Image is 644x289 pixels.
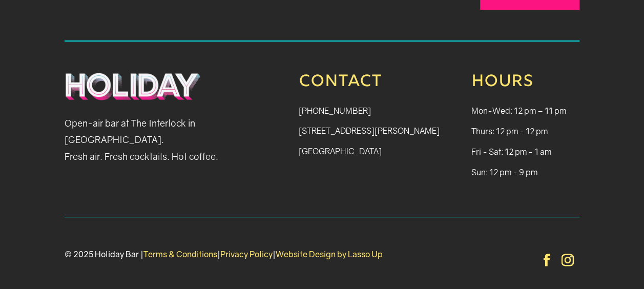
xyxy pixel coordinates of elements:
a: Follow on Instagram [555,248,579,273]
a: Follow on Facebook [534,248,558,273]
p: Open-air bar at The Interlock in [GEOGRAPHIC_DATA]. Fresh air. Fresh cocktails. Hot coffee. [65,115,271,164]
a: [PHONE_NUMBER] [299,106,371,116]
h3: Contact [299,72,443,97]
a: Privacy Policy [220,249,273,259]
div: © 2025 Holiday Bar | | | [65,248,444,260]
a: Holiday [65,94,201,102]
h3: Hours [471,72,579,97]
img: Holiday [65,72,201,100]
a: [GEOGRAPHIC_DATA] [299,146,382,156]
p: Thurs: 12 pm - 12 pm [471,125,579,146]
a: Website Design by Lasso Up [276,249,383,259]
p: Sun: 12 pm - 9 pm [471,166,579,178]
p: Fri - Sat: 12 pm - 1 am [471,146,579,166]
a: Terms & Conditions [143,249,217,259]
a: [STREET_ADDRESS][PERSON_NAME] [299,126,440,136]
p: Mon-Wed: 12 pm – 11 pm [471,105,579,125]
